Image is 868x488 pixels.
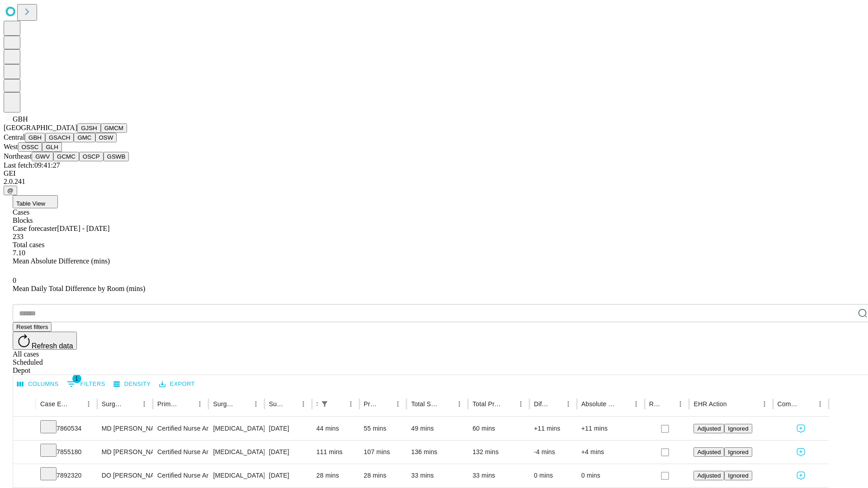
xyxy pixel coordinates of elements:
div: Primary Service [157,400,180,408]
div: Resolved in EHR [649,400,661,408]
div: MD [PERSON_NAME] [102,417,148,440]
span: Central [4,133,25,141]
button: Sort [284,398,297,410]
div: 60 mins [472,417,525,440]
button: Density [111,377,153,391]
button: @ [4,186,17,195]
div: 107 mins [364,441,402,464]
div: 7892320 [40,464,93,487]
button: Sort [440,398,453,410]
div: EHR Action [693,400,726,408]
div: Certified Nurse Anesthetist [157,464,204,487]
button: Sort [332,398,344,410]
button: Show filters [65,377,108,391]
button: Menu [630,398,642,410]
button: Menu [392,398,404,410]
button: Table View [13,195,58,208]
span: @ [7,187,14,194]
div: 28 mins [364,464,402,487]
div: Certified Nurse Anesthetist [157,441,204,464]
div: 2.0.241 [4,178,864,186]
div: MD [PERSON_NAME] [102,441,148,464]
button: Sort [549,398,562,410]
span: Refresh data [32,342,73,350]
div: Surgery Date [269,400,283,408]
div: Comments [778,400,800,408]
button: GWV [32,152,53,161]
button: Expand [18,468,31,484]
div: [MEDICAL_DATA] [213,441,259,464]
div: Scheduled In Room Duration [316,400,317,408]
button: GBH [25,133,45,142]
span: Adjusted [697,449,721,455]
button: Menu [562,398,575,410]
div: Predicted In Room Duration [364,400,378,408]
div: Difference [534,400,548,408]
div: Case Epic Id [40,400,69,408]
span: Adjusted [697,425,721,432]
span: 0 [13,277,16,284]
button: Sort [379,398,392,410]
div: 44 mins [316,417,355,440]
span: 7.10 [13,249,25,257]
button: OSW [95,133,117,142]
button: GSACH [45,133,74,142]
span: [DATE] - [DATE] [57,225,109,232]
button: Menu [344,398,357,410]
button: Sort [661,398,674,410]
button: Export [157,377,197,391]
span: Mean Daily Total Difference by Room (mins) [13,285,145,292]
div: 28 mins [316,464,355,487]
span: Ignored [728,449,748,455]
div: Total Scheduled Duration [411,400,439,408]
button: Ignored [724,471,752,480]
div: GEI [4,169,864,178]
div: DO [PERSON_NAME] [102,464,148,487]
button: Menu [297,398,310,410]
span: [GEOGRAPHIC_DATA] [4,124,77,131]
div: [DATE] [269,464,307,487]
button: Adjusted [693,447,724,457]
button: OSCP [79,152,104,161]
div: 7860534 [40,417,93,440]
div: Absolute Difference [581,400,616,408]
button: Expand [18,421,31,437]
div: +4 mins [581,441,640,464]
div: Surgeon Name [102,400,124,408]
div: +11 mins [581,417,640,440]
div: 1 active filter [318,398,331,410]
span: Reset filters [16,324,48,330]
span: Total cases [13,241,44,249]
button: Sort [502,398,514,410]
div: [DATE] [269,441,307,464]
button: Menu [758,398,771,410]
span: Ignored [728,425,748,432]
span: GBH [13,115,28,123]
button: Menu [193,398,206,410]
button: GMC [74,133,95,142]
button: Menu [674,398,687,410]
button: GCMC [53,152,79,161]
button: Expand [18,445,31,460]
button: Sort [181,398,193,410]
span: Table View [16,200,45,207]
span: Ignored [728,472,748,479]
button: GJSH [77,123,101,133]
button: GSWB [104,152,129,161]
button: Sort [617,398,630,410]
span: Mean Absolute Difference (mins) [13,257,110,265]
div: 0 mins [581,464,640,487]
div: [MEDICAL_DATA] CA SCRN HI RISK [213,417,259,440]
button: Sort [237,398,250,410]
button: Menu [814,398,826,410]
div: 0 mins [534,464,572,487]
button: Reset filters [13,322,52,332]
div: 49 mins [411,417,463,440]
div: Certified Nurse Anesthetist [157,417,204,440]
button: Menu [514,398,527,410]
div: [MEDICAL_DATA] FLEXIBLE PROXIMAL DIAGNOSTIC [213,464,259,487]
button: Sort [125,398,138,410]
button: Ignored [724,447,752,457]
button: Refresh data [13,332,77,350]
div: 111 mins [316,441,355,464]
